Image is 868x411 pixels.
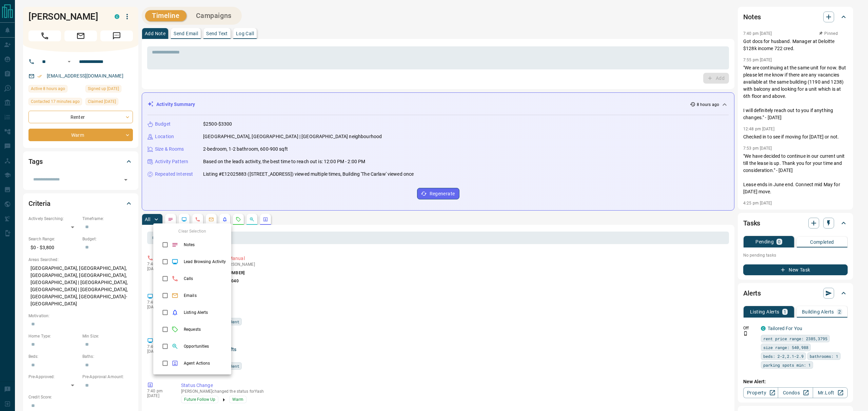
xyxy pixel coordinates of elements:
span: Opportunities [184,343,226,349]
span: Notes [184,242,226,248]
span: Requests [184,326,226,332]
span: Lead Browsing Activity [184,259,226,265]
span: Calls [184,276,226,282]
span: Emails [184,293,226,299]
span: Agent Actions [184,360,226,366]
span: Listing Alerts [184,309,226,316]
